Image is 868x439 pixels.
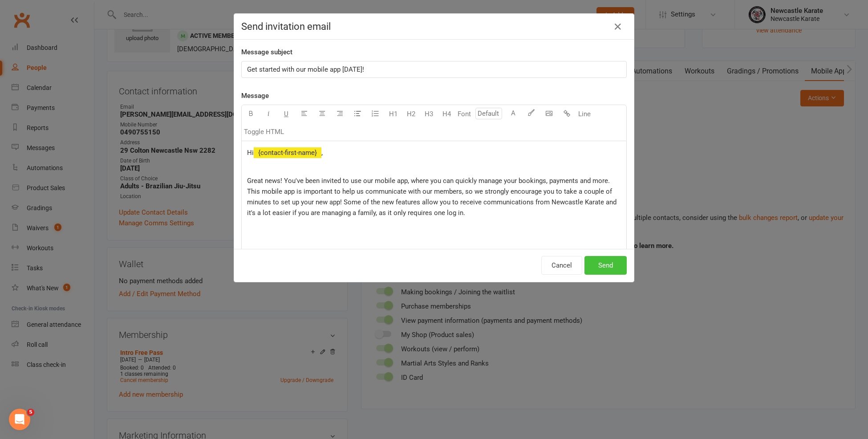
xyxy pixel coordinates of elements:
h4: Send invitation email [241,21,627,32]
button: H4 [438,105,455,123]
button: Toggle HTML [242,123,286,141]
button: A [504,105,522,123]
label: Message [241,90,269,101]
button: Send [584,256,627,275]
input: Default [475,108,502,119]
span: , [321,149,323,157]
button: Cancel [541,256,582,275]
span: Great news! You've been invited to use our mobile app, where you can quickly manage your bookings... [247,177,610,185]
span: U [284,110,288,118]
span: 5 [27,409,34,416]
button: H3 [420,105,438,123]
button: H1 [384,105,402,123]
button: Close [611,20,625,34]
button: Line [576,105,593,123]
button: Font [455,105,473,123]
button: H2 [402,105,420,123]
label: Message subject [241,47,292,57]
span: Hi [247,149,254,157]
span: This mobile app is important to help us communicate with our members, so we strongly encourage yo... [247,187,618,217]
span: Get started with our mobile app [DATE]! [247,65,364,73]
iframe: Intercom live chat [9,409,30,430]
button: U [277,105,295,123]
